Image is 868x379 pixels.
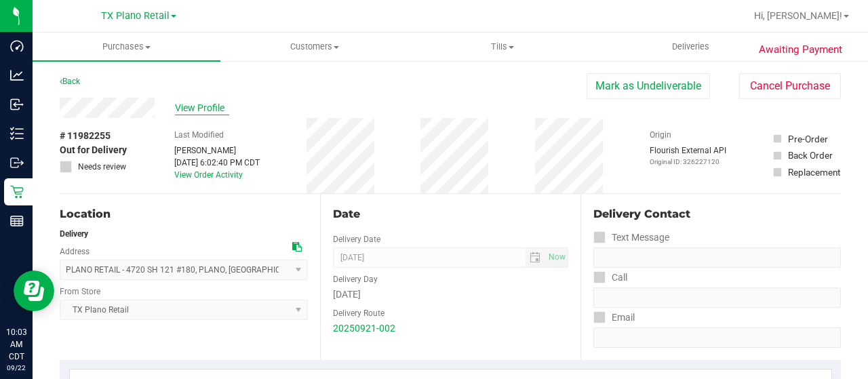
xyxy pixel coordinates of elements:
a: Back [60,77,80,86]
inline-svg: Dashboard [10,39,24,53]
inline-svg: Retail [10,185,24,199]
label: Origin [650,129,671,141]
a: Tills [408,33,596,61]
a: Purchases [33,33,220,61]
div: Date [333,206,568,222]
label: Delivery Date [333,233,380,245]
label: Address [60,245,90,258]
span: Needs review [78,161,126,173]
p: 09/22 [6,363,26,373]
span: Customers [221,41,408,53]
inline-svg: Inventory [10,127,24,140]
label: Delivery Day [333,273,378,285]
div: Back Order [788,148,833,162]
div: [DATE] 6:02:40 PM CDT [174,157,260,169]
label: Text Message [593,228,669,247]
div: Flourish External API [650,144,726,167]
span: Deliveries [654,41,728,53]
label: Last Modified [174,129,224,141]
inline-svg: Outbound [10,156,24,169]
div: Replacement [788,165,840,179]
inline-svg: Reports [10,214,24,228]
p: Original ID: 326227120 [650,157,726,167]
a: 20250921-002 [333,323,395,334]
inline-svg: Inbound [10,98,24,111]
span: TX Plano Retail [101,10,170,22]
div: Pre-Order [788,132,828,146]
span: Purchases [33,41,220,53]
button: Mark as Undeliverable [587,73,710,99]
label: Email [593,308,635,327]
inline-svg: Analytics [10,68,24,82]
a: Customers [220,33,408,61]
input: Format: (999) 999-9999 [593,287,841,308]
label: Call [593,268,627,287]
span: Awaiting Payment [759,42,842,58]
span: Hi, [PERSON_NAME]! [754,10,842,21]
iframe: Resource center [14,271,54,311]
div: Delivery Contact [593,206,841,222]
label: Delivery Route [333,307,384,319]
a: View Order Activity [174,170,243,180]
span: View Profile [175,101,229,115]
a: Deliveries [597,33,785,61]
span: # 11982255 [60,129,111,143]
div: Location [60,206,308,222]
label: From Store [60,285,100,298]
p: 10:03 AM CDT [6,326,26,363]
div: [PERSON_NAME] [174,144,260,157]
div: [DATE] [333,287,568,302]
span: Out for Delivery [60,143,127,157]
div: Copy address to clipboard [292,240,302,254]
span: Tills [409,41,595,53]
strong: Delivery [60,229,88,239]
input: Format: (999) 999-9999 [593,247,841,268]
button: Cancel Purchase [739,73,841,99]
